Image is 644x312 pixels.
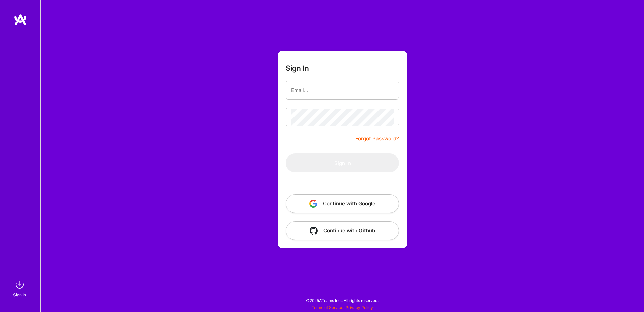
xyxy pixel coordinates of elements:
[291,82,394,99] input: Email...
[286,194,399,213] button: Continue with Google
[309,200,317,208] img: icon
[286,64,309,73] h3: Sign In
[310,227,318,235] img: icon
[40,292,644,309] div: © 2025 ATeams Inc., All rights reserved.
[14,278,26,299] a: sign inSign In
[13,291,26,299] div: Sign In
[13,278,26,291] img: sign in
[312,305,373,310] span: |
[13,13,27,26] img: logo
[286,153,399,172] button: Sign In
[312,305,343,310] a: Terms of Service
[286,221,399,240] button: Continue with Github
[355,135,399,143] a: Forgot Password?
[346,305,373,310] a: Privacy Policy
